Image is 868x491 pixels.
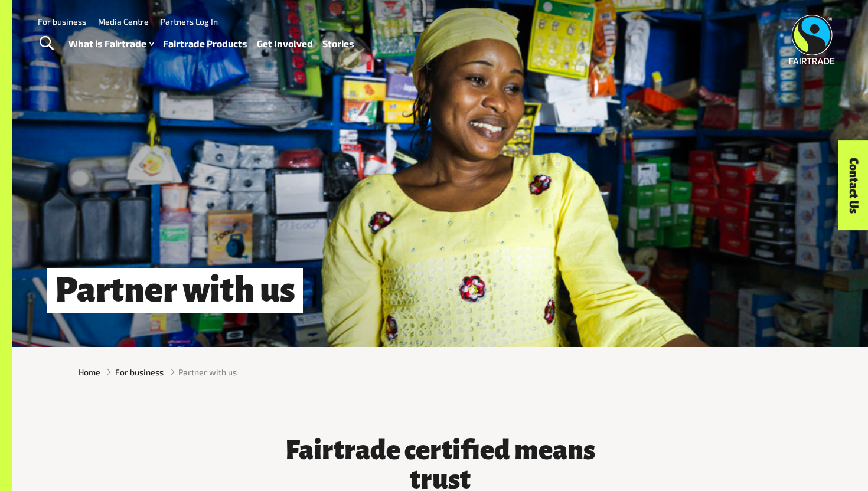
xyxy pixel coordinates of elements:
[47,268,303,313] h1: Partner with us
[161,17,218,27] a: Partners Log In
[38,17,86,27] a: For business
[789,15,835,64] img: Fairtrade Australia New Zealand logo
[163,35,247,53] a: Fairtrade Products
[178,366,237,378] span: Partner with us
[98,17,149,27] a: Media Centre
[115,366,164,378] a: For business
[68,35,154,53] a: What is Fairtrade
[257,35,313,53] a: Get Involved
[322,35,354,53] a: Stories
[79,366,100,378] a: Home
[32,29,61,58] a: Toggle Search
